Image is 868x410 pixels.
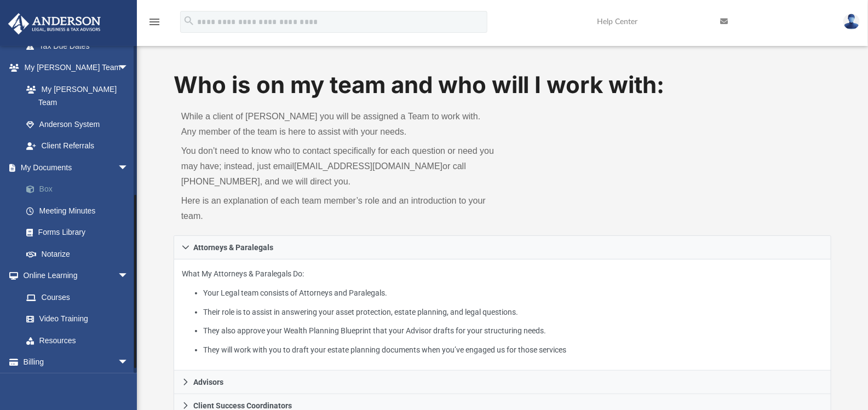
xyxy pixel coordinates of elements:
li: Their role is to assist in answering your asset protection, estate planning, and legal questions. [203,305,823,319]
a: Advisors [174,371,832,394]
a: Box [15,178,145,200]
span: Advisors [193,378,223,386]
p: Here is an explanation of each team member’s role and an introduction to your team. [181,193,495,224]
a: Billingarrow_drop_down [8,351,145,373]
a: Online Learningarrow_drop_down [8,265,140,287]
a: My [PERSON_NAME] Team [15,78,134,113]
h1: Who is on my team and who will I work with: [174,69,832,101]
a: Meeting Minutes [15,200,145,222]
a: My Documentsarrow_drop_down [8,157,145,178]
span: arrow_drop_down [118,57,140,79]
div: Attorneys & Paralegals [174,259,832,371]
a: Anderson System [15,113,140,135]
a: Client Referrals [15,135,140,157]
a: Video Training [15,308,134,330]
li: They will work with you to draft your estate planning documents when you’ve engaged us for those ... [203,343,823,357]
span: arrow_drop_down [118,157,140,179]
img: User Pic [843,14,860,30]
a: Resources [15,330,140,351]
li: Your Legal team consists of Attorneys and Paralegals. [203,286,823,300]
span: arrow_drop_down [118,351,140,374]
p: While a client of [PERSON_NAME] you will be assigned a Team to work with. Any member of the team ... [181,109,495,140]
a: Courses [15,286,140,308]
a: Forms Library [15,222,140,244]
i: menu [148,15,161,28]
a: Events Calendar [8,373,145,395]
span: arrow_drop_down [118,265,140,287]
a: menu [148,21,161,28]
img: Anderson Advisors Platinum Portal [5,13,104,34]
p: What My Attorneys & Paralegals Do: [182,267,824,356]
a: Attorneys & Paralegals [174,235,832,259]
span: Client Success Coordinators [193,402,292,409]
p: You don’t need to know who to contact specifically for each question or need you may have; instea... [181,143,495,189]
i: search [183,15,195,27]
a: Notarize [15,243,145,265]
a: My [PERSON_NAME] Teamarrow_drop_down [8,57,140,79]
a: [EMAIL_ADDRESS][DOMAIN_NAME] [294,161,442,171]
li: They also approve your Wealth Planning Blueprint that your Advisor drafts for your structuring ne... [203,324,823,338]
span: Attorneys & Paralegals [193,244,273,251]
